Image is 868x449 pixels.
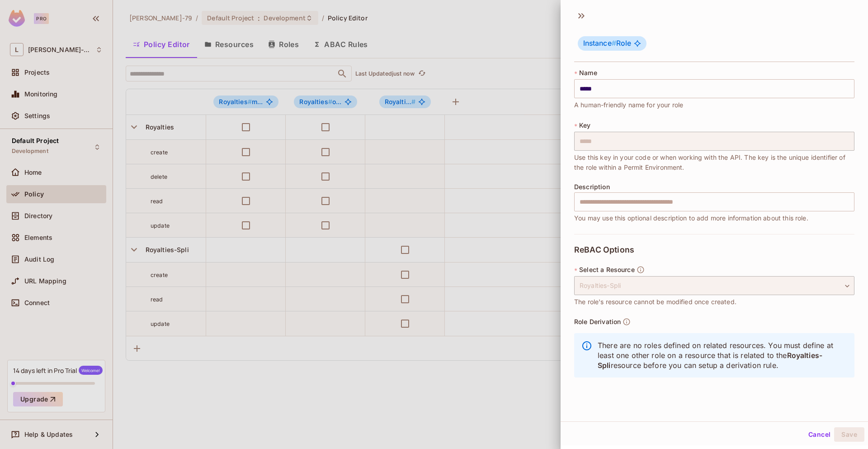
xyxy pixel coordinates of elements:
span: Description [574,183,610,191]
span: ReBAC Options [574,245,634,254]
span: Use this key in your code or when working with the API. The key is the unique identifier of the r... [574,153,854,172]
span: A human-friendly name for your role [574,100,683,110]
span: Name [579,69,597,76]
span: # [612,39,616,48]
span: Role Derivation [574,318,621,325]
span: Key [579,122,590,129]
span: The role's resource cannot be modified once created. [574,297,736,307]
span: Select a Resource [579,266,635,273]
span: Instance [583,39,616,48]
div: Royalties-Spli [574,276,854,295]
button: Cancel [805,427,834,442]
span: You may use this optional description to add more information about this role. [574,213,808,223]
span: Role [583,39,631,48]
button: Save [834,427,864,442]
p: There are no roles defined on related resources. You must define at least one other role on a res... [598,340,847,370]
